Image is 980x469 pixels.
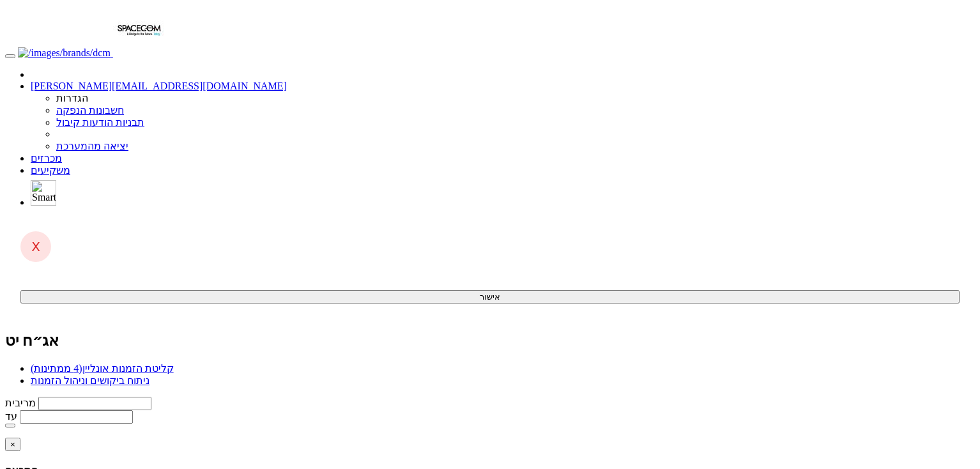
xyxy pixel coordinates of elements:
[31,363,82,374] span: (4 ממתינות)
[56,141,128,151] a: יציאה מהמערכת
[5,397,36,408] label: מריבית
[31,81,287,91] a: [PERSON_NAME][EMAIL_ADDRESS][DOMAIN_NAME]
[31,180,56,206] img: SmartBull Logo
[18,47,111,59] img: /images/brands/dcm
[56,105,124,116] a: חשבונות הנפקה
[31,363,174,374] a: קליטת הזמנות אונליין(4 ממתינות)
[56,117,144,128] a: תבניות הודעות קיבול
[31,239,40,254] span: X
[31,375,149,386] a: ניתוח ביקושים וניהול הזמנות
[113,5,164,56] img: Auction Logo
[5,411,17,422] label: עד
[20,290,960,304] button: אישור
[10,440,15,449] span: ×
[31,153,62,164] a: מכרזים
[56,92,975,104] li: הגדרות
[5,332,975,350] div: חלל-תקשורת בע"מ - אג״ח (יט) - הנפקה לציבור
[5,438,20,451] button: Close
[31,165,70,176] a: משקיעים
